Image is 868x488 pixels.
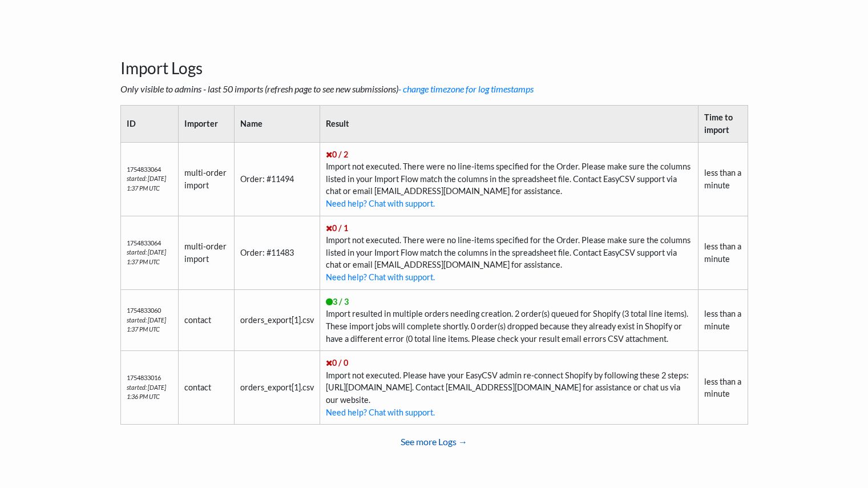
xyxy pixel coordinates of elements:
td: orders_export[1].csv [235,289,320,350]
i: Only visible to admins - last 50 imports (refresh page to see new submissions) [120,83,534,94]
td: 1754833064 [120,142,179,216]
td: Import not executed. There were no line-items specified for the Order. Please make sure the colum... [320,142,699,216]
iframe: Drift Widget Chat Controller [811,431,854,474]
td: Order: #11494 [235,142,320,216]
td: contact [179,289,235,350]
span: 0 / 0 [326,358,348,368]
td: 1754833016 [120,351,179,425]
td: 1754833060 [120,289,179,350]
h3: Import Logs [120,30,748,78]
span: 0 / 2 [326,150,348,159]
td: Import resulted in multiple orders needing creation. 2 order(s) queued for Shopify (3 total line ... [320,289,699,350]
td: less than a minute [699,289,748,350]
td: less than a minute [699,351,748,425]
td: contact [179,351,235,425]
span: 3 / 3 [326,297,349,306]
td: multi-order import [179,142,235,216]
span: 0 / 1 [326,223,348,233]
th: Time to import [699,106,748,142]
td: 1754833064 [120,216,179,289]
i: started: [DATE] 1:37 PM UTC [127,316,166,333]
i: started: [DATE] 1:36 PM UTC [127,384,166,401]
td: orders_export[1].csv [235,351,320,425]
a: Need help? Chat with support. [326,408,435,417]
th: Result [320,106,699,142]
a: Need help? Chat with support. [326,199,435,208]
th: Importer [179,106,235,142]
a: Need help? Chat with support. [326,272,435,282]
td: multi-order import [179,216,235,289]
th: ID [120,106,179,142]
td: less than a minute [699,142,748,216]
td: Import not executed. There were no line-items specified for the Order. Please make sure the colum... [320,216,699,289]
a: See more Logs → [120,430,748,453]
th: Name [235,106,320,142]
a: - change timezone for log timestamps [398,83,534,94]
i: started: [DATE] 1:37 PM UTC [127,248,166,265]
td: Import not executed. Please have your EasyCSV admin re-connect Shopify by following these 2 steps... [320,351,699,425]
td: Order: #11483 [235,216,320,289]
td: less than a minute [699,216,748,289]
i: started: [DATE] 1:37 PM UTC [127,175,166,192]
